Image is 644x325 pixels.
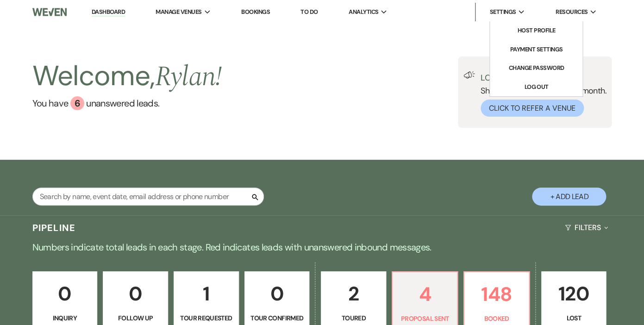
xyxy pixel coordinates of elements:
[180,278,233,309] p: 1
[494,45,578,54] li: Payment Settings
[32,187,264,206] input: Search by name, event date, email address or phone number
[32,56,222,96] h2: Welcome,
[109,278,162,309] p: 0
[490,40,582,59] a: Payment Settings
[532,187,606,206] button: + Add Lead
[70,96,84,110] div: 6
[327,313,380,323] p: Toured
[38,313,92,323] p: Inquiry
[109,313,162,323] p: Follow Up
[250,313,304,323] p: Tour Confirmed
[490,78,582,96] a: Log Out
[494,63,578,73] li: Change Password
[489,7,516,17] span: Settings
[38,278,92,309] p: 0
[155,56,222,98] span: Rylan !
[32,96,222,110] a: You have 6 unanswered leads.
[556,7,588,17] span: Resources
[463,71,475,79] img: loud-speaker-illustration.svg
[241,8,270,16] a: Bookings
[494,26,578,35] li: Host Profile
[398,279,451,310] p: 4
[92,8,125,17] a: Dashboard
[481,71,606,82] p: Love ?
[398,313,451,324] p: Proposal Sent
[490,59,582,77] a: Change Password
[547,278,600,309] p: 120
[470,313,523,324] p: Booked
[250,278,304,309] p: 0
[475,71,606,117] div: Share the love & earn a free month.
[327,278,380,309] p: 2
[547,313,600,323] p: Lost
[180,313,233,323] p: Tour Requested
[156,7,201,17] span: Manage Venues
[490,21,582,40] a: Host Profile
[32,2,67,22] img: Weven Logo
[300,8,318,16] a: To Do
[349,7,378,17] span: Analytics
[561,215,612,240] button: Filters
[481,100,584,117] button: Click to Refer a Venue
[32,221,76,234] h3: Pipeline
[470,279,523,310] p: 148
